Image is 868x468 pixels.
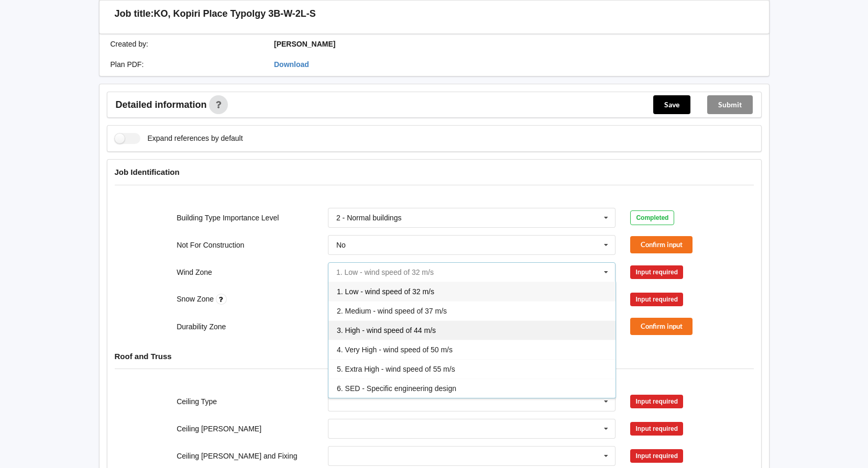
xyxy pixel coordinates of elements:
h4: Roof and Truss [115,351,754,361]
div: No [336,241,346,249]
span: 1. Low - wind speed of 32 m/s [337,287,434,296]
label: Ceiling [PERSON_NAME] and Fixing [177,452,297,460]
div: Completed [630,210,674,225]
div: Input required [630,422,683,436]
div: Created by : [103,39,267,49]
label: Expand references by default [115,133,243,144]
button: Confirm input [630,236,693,253]
span: 5. Extra High - wind speed of 55 m/s [337,365,455,373]
button: Confirm input [630,318,693,335]
div: 2 - Normal buildings [336,214,402,221]
a: Download [274,60,309,69]
span: 2. Medium - wind speed of 37 m/s [337,307,447,315]
label: Ceiling Type [177,397,217,406]
label: Ceiling [PERSON_NAME] [177,425,261,433]
h4: Job Identification [115,167,754,177]
label: Not For Construction [177,241,244,249]
button: Save [653,95,690,114]
span: 6. SED - Specific engineering design [337,384,456,393]
label: Snow Zone [177,295,216,303]
label: Building Type Importance Level [177,214,279,222]
div: Input required [630,265,683,279]
h3: KO, Kopiri Place Typolgy 3B-W-2L-S [154,8,316,20]
h3: Job title: [115,8,154,20]
span: Detailed information [116,100,207,109]
span: 3. High - wind speed of 44 m/s [337,326,436,335]
b: [PERSON_NAME] [274,40,335,48]
label: Wind Zone [177,268,212,276]
div: Input required [630,449,683,463]
div: Input required [630,395,683,408]
label: Durability Zone [177,322,226,331]
div: Input required [630,293,683,306]
div: Plan PDF : [103,59,267,70]
span: 4. Very High - wind speed of 50 m/s [337,346,453,354]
